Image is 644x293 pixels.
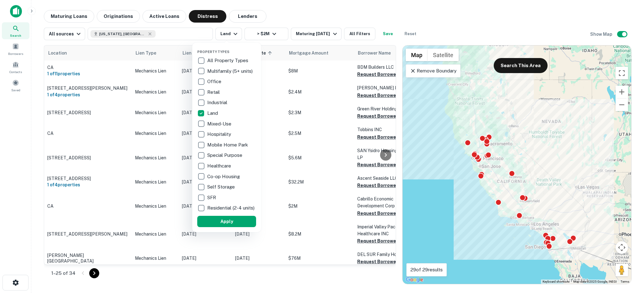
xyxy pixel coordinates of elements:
p: All Property Types [207,57,250,64]
p: Multifamily (5+ units) [207,67,254,75]
p: Healthcare [207,162,232,170]
p: Hospitality [207,131,232,138]
p: Co-op Housing [207,173,241,180]
p: Special Purpose [207,152,244,159]
p: Land [207,109,219,117]
p: Mixed-Use [207,120,233,128]
p: Retail [207,88,221,96]
p: Industrial [207,99,229,106]
p: Mobile Home Park [207,141,249,149]
p: Self Storage [207,183,236,191]
p: SFR [207,194,217,201]
iframe: Chat Widget [613,243,644,273]
p: Residential (2-4 units) [207,204,256,212]
p: Office [207,78,223,85]
button: Apply [197,216,256,227]
span: Property Types [197,50,229,54]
